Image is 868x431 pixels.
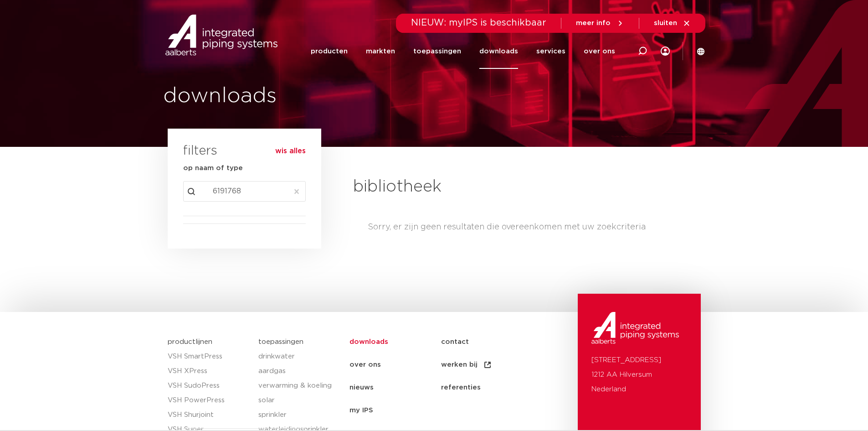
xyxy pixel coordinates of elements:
a: markten [366,34,395,69]
a: services [536,34,565,69]
a: contact [441,331,533,353]
a: VSH Shurjoint [168,408,250,422]
a: producten [311,34,348,69]
span: sluiten [654,20,677,26]
a: my IPS [349,399,441,422]
a: drinkwater [258,349,340,364]
span: NIEUW: myIPS is beschikbaar [411,18,546,27]
a: VSH PowerPress [168,393,250,408]
a: meer info [576,19,624,27]
a: over ons [349,353,441,376]
nav: Menu [349,331,573,422]
a: toepassingen [258,338,303,345]
strong: op naam of type [183,165,243,171]
a: productlijnen [168,338,212,345]
a: nieuws [349,376,441,399]
a: VSH SudoPress [168,379,250,393]
a: downloads [479,34,518,69]
a: referenties [441,376,533,399]
a: werken bij [441,353,533,376]
a: sprinkler [258,408,340,422]
a: aardgas [258,364,340,379]
p: [STREET_ADDRESS] 1212 AA Hilversum Nederland [591,353,687,397]
button: wis alles [275,146,306,156]
a: over ons [584,34,615,69]
a: VSH XPress [168,364,250,379]
a: verwarming & koeling [258,379,340,393]
h3: filters [183,140,217,162]
h2: bibliotheek [353,176,515,198]
span: meer info [576,20,611,26]
div: Sorry, er zijn geen resultaten die overeenkomen met uw zoekcriteria [368,198,701,256]
a: sluiten [654,19,691,27]
a: downloads [349,331,441,353]
div: my IPS [661,41,670,61]
a: solar [258,393,340,408]
nav: Menu [311,34,615,69]
h1: downloads [163,82,430,111]
a: toepassingen [413,34,461,69]
a: VSH SmartPress [168,349,250,364]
